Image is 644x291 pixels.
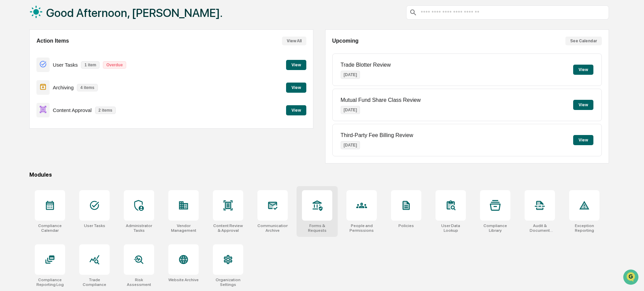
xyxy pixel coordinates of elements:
[124,223,154,233] div: Administrator Tasks
[565,37,602,45] button: See Calendar
[622,269,641,287] iframe: Open customer support
[286,83,306,93] button: View
[53,85,74,90] p: Archiving
[569,223,599,233] div: Exception Reporting
[282,37,306,45] button: View All
[13,85,44,92] span: Preclearance
[77,84,97,91] p: 4 items
[67,115,82,120] span: Pylon
[46,83,86,95] a: 🗄️Attestations
[48,114,82,120] a: Powered byPylon
[213,223,243,233] div: Content Review & Approval
[168,277,199,282] div: Website Archive
[286,107,306,113] a: View
[573,65,593,75] button: View
[81,61,100,69] p: 1 item
[341,106,360,114] p: [DATE]
[46,6,223,20] h1: Good Afternoon, [PERSON_NAME].
[23,59,85,64] div: We're available if you need us!
[213,277,243,287] div: Organization Settings
[286,84,306,90] a: View
[341,97,421,103] p: Mutual Fund Share Class Review
[23,52,111,59] div: Start new chat
[49,86,54,91] div: 🗄️
[257,223,288,233] div: Communications Archive
[302,223,332,233] div: Forms & Requests
[84,223,105,228] div: User Tasks
[13,98,43,105] span: Data Lookup
[4,95,45,108] a: 🔎Data Lookup
[53,107,92,113] p: Content Approval
[332,38,359,44] h2: Upcoming
[7,52,19,64] img: 1746055101610-c473b297-6a78-478c-a979-82029cc54cd1
[7,86,12,91] div: 🖐️
[341,132,413,138] p: Third-Party Fee Billing Review
[286,61,306,68] a: View
[115,54,123,62] button: Start new chat
[124,277,154,287] div: Risk Assessment
[341,62,391,68] p: Trade Blotter Review
[436,223,466,233] div: User Data Lookup
[286,105,306,115] button: View
[286,60,306,70] button: View
[346,223,377,233] div: People and Permissions
[103,61,126,69] p: Overdue
[7,14,123,25] p: How can we help?
[35,223,65,233] div: Compliance Calendar
[525,223,555,233] div: Audit & Document Logs
[29,172,609,178] div: Modules
[79,277,110,287] div: Trade Compliance
[36,38,69,44] h2: Action Items
[573,100,593,110] button: View
[35,277,65,287] div: Compliance Reporting Log
[573,135,593,145] button: View
[53,62,78,68] p: User Tasks
[7,99,12,104] div: 🔎
[168,223,199,233] div: Vendor Management
[56,85,84,92] span: Attestations
[341,141,360,149] p: [DATE]
[480,223,510,233] div: Compliance Library
[398,223,414,228] div: Policies
[341,71,360,79] p: [DATE]
[4,83,46,95] a: 🖐️Preclearance
[95,107,116,114] p: 2 items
